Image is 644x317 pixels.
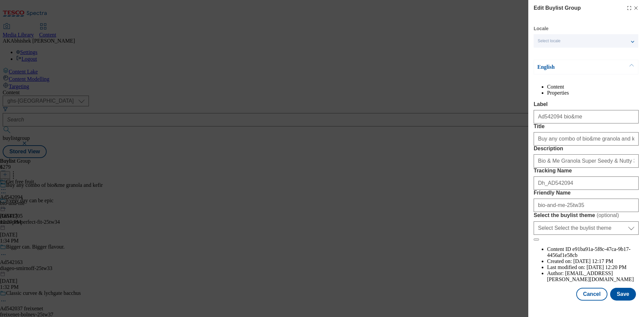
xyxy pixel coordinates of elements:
input: Enter Friendly Name [534,199,639,212]
label: Tracking Name [534,168,639,174]
span: [DATE] 12:20 PM [587,264,627,270]
label: Label [534,101,639,107]
div: Modal [534,4,639,301]
p: English [537,64,608,70]
input: Enter Title [534,132,639,146]
h4: Edit Buylist Group [534,4,581,12]
span: Select locale [538,39,560,44]
input: Enter Description [534,154,639,168]
label: Select the buylist theme [534,212,639,219]
li: Content ID [547,246,639,258]
label: Description [534,146,639,152]
button: Save [610,288,636,301]
button: Cancel [576,288,607,301]
li: Last modified on: [547,264,639,270]
input: Enter Tracking Name [534,176,639,190]
li: Author: [547,270,639,282]
button: Select locale [534,34,638,48]
span: ( optional ) [597,212,619,218]
input: Enter Label [534,110,639,123]
label: Locale [534,27,548,31]
span: e91ba91a-5f8c-47ca-9b17-4456af1e58cb [547,246,631,258]
li: Content [547,84,639,90]
li: Created on: [547,258,639,264]
li: Properties [547,90,639,96]
span: [DATE] 12:17 PM [573,258,613,264]
label: Friendly Name [534,190,639,196]
span: [EMAIL_ADDRESS][PERSON_NAME][DOMAIN_NAME] [547,270,634,282]
label: Title [534,123,639,129]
